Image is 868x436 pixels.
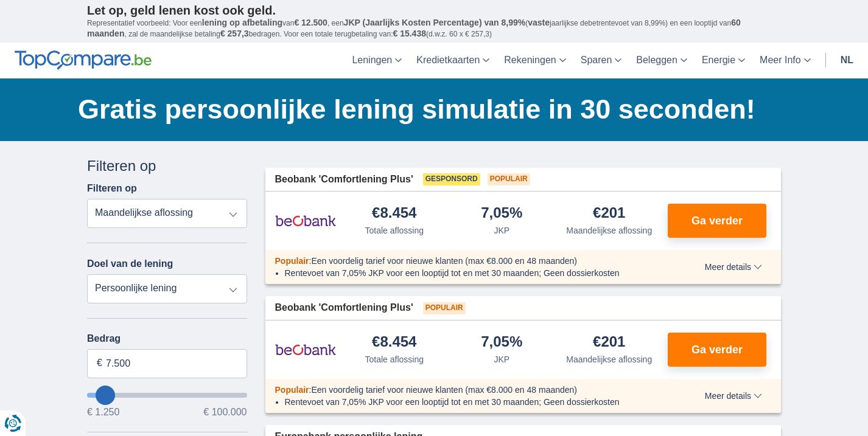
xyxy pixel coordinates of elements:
[285,267,660,279] li: Rentevoet van 7,05% JKP voor een looptijd tot en met 30 maanden; Geen dossierkosten
[87,18,741,38] span: 60 maanden
[345,43,409,78] a: Leningen
[365,353,424,365] div: Totale aflossing
[691,344,743,355] span: Ga verder
[202,18,282,27] span: lening op afbetaling
[275,301,413,315] span: Beobank 'Comfortlening Plus'
[87,3,781,18] p: Let op, geld lenen kost ook geld.
[365,224,424,237] div: Totale aflossing
[494,353,509,365] div: JKP
[481,206,522,222] div: 7,05%
[372,334,416,351] div: €8.454
[393,29,426,38] span: € 15.438
[481,334,522,351] div: 7,05%
[265,384,670,396] div: :
[696,262,771,272] button: Meer details
[409,43,497,78] a: Kredietkaarten
[833,43,861,78] a: nl
[705,263,762,271] span: Meer details
[494,224,509,237] div: JKP
[573,43,629,78] a: Sparen
[423,173,480,185] span: Gesponsord
[593,206,625,222] div: €201
[311,256,577,266] span: Een voordelig tarief voor nieuwe klanten (max €8.000 en 48 maanden)
[668,333,766,367] button: Ga verder
[285,396,660,408] li: Rentevoet van 7,05% JKP voor een looptijd tot en met 30 maanden; Geen dossierkosten
[691,215,743,226] span: Ga verder
[97,356,102,370] span: €
[497,43,573,78] a: Rekeningen
[275,334,336,365] img: product.pl.alt Beobank
[566,224,652,237] div: Maandelijkse aflossing
[275,206,336,236] img: product.pl.alt Beobank
[265,255,670,267] div: :
[87,18,781,40] p: Representatief voorbeeld: Voor een van , een ( jaarlijkse debetrentevoet van 8,99%) en een loopti...
[87,183,137,194] label: Filteren op
[15,50,152,70] img: TopCompare
[488,173,530,185] span: Populair
[566,353,652,365] div: Maandelijkse aflossing
[87,407,119,417] span: € 1.250
[668,204,766,238] button: Ga verder
[275,173,413,187] span: Beobank 'Comfortlening Plus'
[528,18,550,27] span: vaste
[696,391,771,401] button: Meer details
[423,302,466,314] span: Populair
[311,385,577,395] span: Een voordelig tarief voor nieuwe klanten (max €8.000 en 48 maanden)
[87,258,173,269] label: Doel van de lening
[220,29,249,38] span: € 257,3
[344,18,526,27] span: JKP (Jaarlijks Kosten Percentage) van 8,99%
[629,43,695,78] a: Beleggen
[593,334,625,351] div: €201
[752,43,818,78] a: Meer Info
[695,43,752,78] a: Energie
[87,156,247,176] div: Filteren op
[87,333,247,344] label: Bedrag
[705,392,762,400] span: Meer details
[203,407,247,417] span: € 100.000
[275,256,309,266] span: Populair
[87,393,247,398] input: wantToBorrow
[78,91,781,128] h1: Gratis persoonlijke lening simulatie in 30 seconden!
[294,18,327,27] span: € 12.500
[372,206,416,222] div: €8.454
[275,385,309,395] span: Populair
